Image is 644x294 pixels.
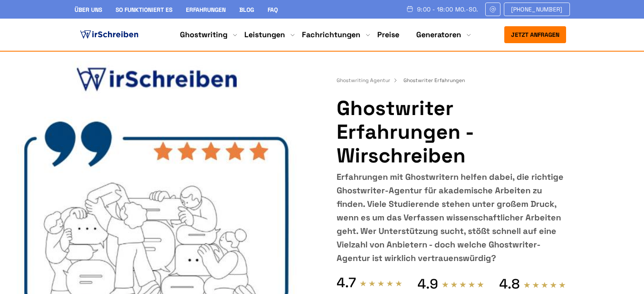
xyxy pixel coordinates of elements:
a: Ghostwriting [180,30,227,40]
button: Jetzt anfragen [504,26,566,43]
img: Schedule [406,5,414,12]
h1: Ghostwriter Erfahrungen - Wirschreiben [337,96,566,168]
span: 9:00 - 18:00 Mo.-So. [417,6,478,13]
a: [PHONE_NUMBER] [504,3,570,16]
a: Über uns [75,6,102,14]
img: Email [489,6,497,13]
img: stars [442,281,484,288]
a: Blog [239,6,254,14]
a: Preise [377,30,399,39]
a: Fachrichtungen [302,30,360,40]
a: Ghostwriting Agentur [337,77,402,84]
img: logo ghostwriter-österreich [78,28,140,41]
img: stars [359,280,403,287]
div: 4.8 [499,275,520,292]
a: Generatoren [416,30,461,40]
a: So funktioniert es [116,6,172,14]
div: Erfahrungen mit Ghostwritern helfen dabei, die richtige Ghostwriter-Agentur für akademische Arbei... [337,170,566,265]
span: Ghostwriter Erfahrungen [404,77,465,84]
div: 4.9 [417,275,438,292]
img: stars [523,281,566,289]
a: FAQ [268,6,278,14]
a: Erfahrungen [186,6,226,14]
div: 4.7 [337,274,356,291]
span: [PHONE_NUMBER] [511,6,563,13]
a: Leistungen [244,30,285,40]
